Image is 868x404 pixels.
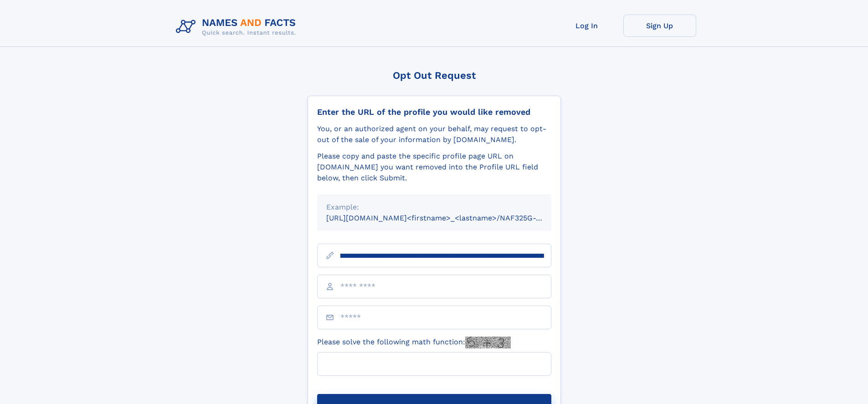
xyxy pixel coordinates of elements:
[308,70,561,81] div: Opt Out Request
[326,214,569,222] small: [URL][DOMAIN_NAME]<firstname>_<lastname>/NAF325G-xxxxxxxx
[317,123,551,145] div: You, or an authorized agent on your behalf, may request to opt-out of the sale of your informatio...
[623,15,696,37] a: Sign Up
[326,202,542,213] div: Example:
[550,15,623,37] a: Log In
[317,337,511,348] label: Please solve the following math function:
[317,151,551,184] div: Please copy and paste the specific profile page URL on [DOMAIN_NAME] you want removed into the Pr...
[172,15,303,39] img: Logo Names and Facts
[317,107,551,117] div: Enter the URL of the profile you would like removed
